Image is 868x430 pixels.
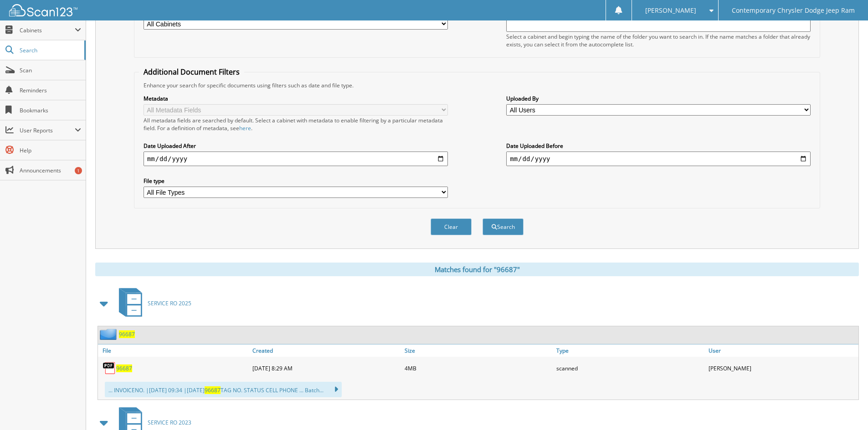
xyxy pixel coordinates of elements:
img: folder2.png [100,329,119,340]
img: scan123-logo-white.svg [9,4,77,16]
div: Matches found for "96687" [95,263,859,276]
div: Enhance your search for specific documents using filters such as date and file type. [139,81,815,89]
legend: Additional Document Filters [139,67,244,77]
div: scanned [554,359,706,377]
span: Announcements [20,167,81,174]
a: Type [554,344,706,357]
a: Size [402,344,555,357]
div: Select a cabinet and begin typing the name of the folder you want to search in. If the name match... [506,33,811,48]
div: All metadata fields are searched by default. Select a cabinet with metadata to enable filtering b... [144,116,448,132]
label: Uploaded By [506,95,811,102]
span: Help [20,147,81,154]
a: User [706,344,858,357]
div: [PERSON_NAME] [706,359,858,377]
button: Search [483,218,524,235]
a: File [98,344,250,357]
a: 96687 [116,364,132,372]
span: Cabinets [20,26,75,34]
span: Reminders [20,86,81,94]
span: SERVICE RO 2023 [148,419,191,426]
span: Scan [20,66,81,74]
input: start [144,152,448,166]
span: Contemporary Chrysler Dodge Jeep Ram [732,8,855,13]
span: [PERSON_NAME] [645,8,696,13]
div: 1 [75,167,82,174]
div: 4MB [402,359,555,377]
button: Clear [431,218,472,235]
img: PDF.png [103,361,116,375]
label: Date Uploaded Before [506,142,811,150]
div: ... INVOICENO. |[DATE] 09:34 |[DATE] TAG NO. STATUS CELL PHONE ... Batch... [105,382,342,397]
span: Bookmarks [20,106,81,114]
label: Date Uploaded After [144,142,448,150]
span: 96687 [205,386,221,394]
a: Created [250,344,402,357]
label: File type [144,177,448,185]
span: SERVICE RO 2025 [148,299,191,307]
a: SERVICE RO 2025 [113,285,191,321]
input: end [506,152,811,166]
label: Metadata [144,95,448,102]
div: [DATE] 8:29 AM [250,359,402,377]
span: User Reports [20,126,75,134]
a: here [239,124,251,132]
span: Search [20,46,80,54]
a: 96687 [119,330,135,338]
